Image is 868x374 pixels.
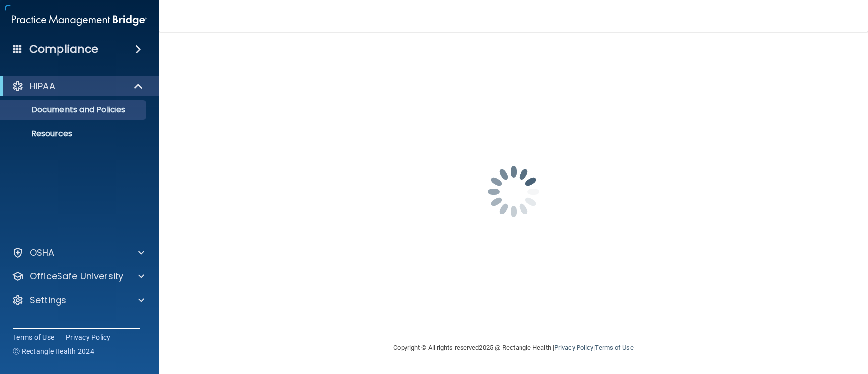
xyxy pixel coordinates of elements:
a: OfficeSafe University [12,270,144,282]
a: Terms of Use [595,344,633,351]
p: Resources [6,129,142,139]
p: HIPAA [30,80,55,92]
p: Documents and Policies [6,105,142,115]
a: Privacy Policy [554,344,593,351]
div: Copyright © All rights reserved 2025 @ Rectangle Health | | [333,332,694,364]
a: OSHA [12,247,144,259]
p: Settings [30,294,66,306]
a: Terms of Use [13,332,54,342]
img: spinner.e123f6fc.gif [464,142,563,241]
a: HIPAA [12,80,144,92]
span: Ⓒ Rectangle Health 2024 [13,346,94,356]
p: OfficeSafe University [30,270,123,282]
p: OSHA [30,247,55,259]
h4: Compliance [29,42,98,56]
a: Settings [12,294,144,306]
img: PMB logo [12,10,147,30]
a: Privacy Policy [66,332,111,342]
